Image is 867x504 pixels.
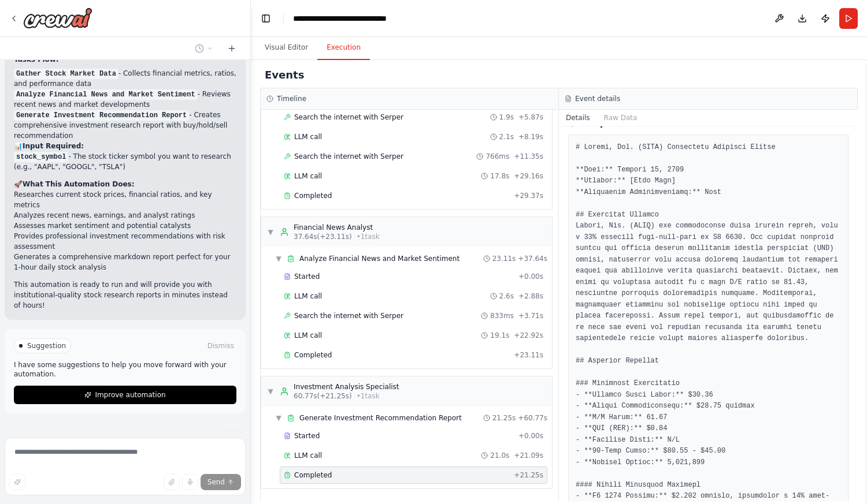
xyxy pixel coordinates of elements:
[357,232,380,241] span: • 1 task
[514,471,543,480] span: + 21.25s
[299,254,460,263] span: Analyze Financial News and Market Sentiment
[492,254,516,263] span: 23.11s
[205,340,236,352] button: Dismiss
[23,180,134,188] strong: What This Automation Does:
[490,171,509,181] span: 17.8s
[294,272,320,281] span: Started
[490,451,509,460] span: 21.0s
[164,474,180,490] button: Upload files
[294,223,380,232] div: Financial News Analyst
[277,94,306,103] h3: Timeline
[14,110,236,141] li: - Creates comprehensive investment research report with buy/hold/sell recommendation
[14,179,236,189] h2: 🚀
[294,391,352,401] span: 60.77s (+21.25s)
[294,382,399,391] div: Investment Analysis Specialist
[499,132,514,141] span: 2.1s
[14,68,236,89] li: - Collects financial metrics, ratios, and performance data
[217,432,243,449] button: Stop the agent work
[14,152,68,162] code: stock_symbol
[518,413,547,423] span: + 60.77s
[294,132,322,141] span: LLM call
[14,89,236,110] li: - Reviews recent news and market developments
[14,210,236,221] li: Analyzes recent news, earnings, and analyst ratings
[490,311,514,320] span: 833ms
[514,451,543,460] span: + 21.09s
[223,42,241,55] button: Start a new chat
[317,36,370,60] button: Execution
[294,451,322,460] span: LLM call
[294,292,322,301] span: LLM call
[518,132,543,141] span: + 8.19s
[275,413,282,423] span: ▼
[14,221,236,231] li: Assesses market sentiment and potential catalysts
[514,350,543,360] span: + 23.11s
[14,231,236,252] li: Provides professional investment recommendations with risk assessment
[14,141,236,151] h2: 📊
[575,94,620,103] h3: Event details
[27,341,66,350] span: Suggestion
[294,350,332,360] span: Completed
[357,391,380,401] span: • 1 task
[518,311,543,320] span: + 3.71s
[294,471,332,480] span: Completed
[255,36,317,60] button: Visual Editor
[275,254,282,263] span: ▼
[265,67,304,83] h2: Events
[258,10,274,27] button: Hide left sidebar
[9,474,25,490] button: Improve this prompt
[518,431,543,440] span: + 0.00s
[518,113,543,122] span: + 5.87s
[486,152,509,161] span: 766ms
[208,477,225,487] span: Send
[95,390,165,400] span: Improve automation
[492,413,516,423] span: 21.25s
[294,191,332,200] span: Completed
[14,89,198,100] code: Analyze Financial News and Market Sentiment
[14,189,236,210] li: Researches current stock prices, financial ratios, and key metrics
[294,311,403,320] span: Search the internet with Serper
[294,171,322,181] span: LLM call
[14,279,236,311] p: This automation is ready to run and will provide you with institutional-quality stock research re...
[293,13,422,24] nav: breadcrumb
[23,8,92,28] img: Logo
[499,113,514,122] span: 1.9s
[267,387,274,396] span: ▼
[514,191,543,200] span: + 29.37s
[299,413,462,423] span: Generate Investment Recommendation Report
[14,110,189,121] code: Generate Investment Recommendation Report
[499,292,514,301] span: 2.6s
[182,474,198,490] button: Click to speak your automation idea
[514,331,543,340] span: + 22.92s
[294,152,403,161] span: Search the internet with Serper
[294,113,403,122] span: Search the internet with Serper
[190,42,218,55] button: Switch to previous chat
[14,386,236,404] button: Improve automation
[14,151,236,172] li: - The stock ticker symbol you want to research (e.g., "AAPL", "GOOGL", "TSLA")
[23,142,84,150] strong: Input Required:
[518,272,543,281] span: + 0.00s
[514,171,543,181] span: + 29.16s
[518,254,547,263] span: + 37.64s
[14,252,236,272] li: Generates a comprehensive markdown report perfect for your 1-hour daily stock analysis
[514,152,543,161] span: + 11.35s
[597,110,644,126] button: Raw Data
[14,360,236,379] p: I have some suggestions to help you move forward with your automation.
[294,431,320,440] span: Started
[14,69,118,79] code: Gather Stock Market Data
[559,110,597,126] button: Details
[490,331,509,340] span: 19.1s
[201,474,241,490] button: Send
[294,331,322,340] span: LLM call
[267,227,274,237] span: ▼
[294,232,352,241] span: 37.64s (+23.11s)
[518,292,543,301] span: + 2.88s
